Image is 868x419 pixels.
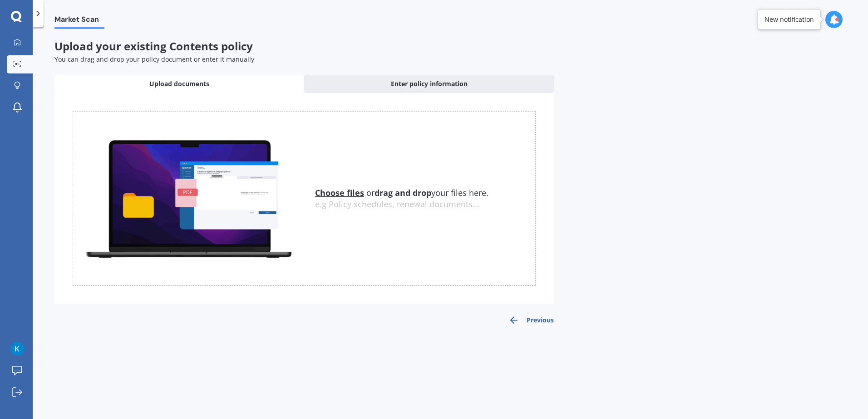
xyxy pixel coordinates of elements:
u: Choose files [315,187,364,198]
button: Previous [508,315,554,326]
div: e.g Policy schedules, renewal documents... [315,200,535,209]
span: or your files here. [315,187,488,198]
span: Upload documents [149,79,209,88]
span: Market Scan [54,15,104,27]
img: ACg8ocLgd60VJFHMaTOp0dEPWFalamVhwsA7v-J5zpvpAjOvVk01WOE=s96-c [10,342,24,356]
img: upload.de96410c8ce839c3fdd5.gif [73,135,304,262]
b: drag and drop [375,187,431,198]
div: New notification [764,15,814,24]
span: You can drag and drop your policy document or enter it manually [54,55,254,63]
span: Enter policy information [391,79,468,88]
span: Upload your existing Contents policy [54,39,253,54]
